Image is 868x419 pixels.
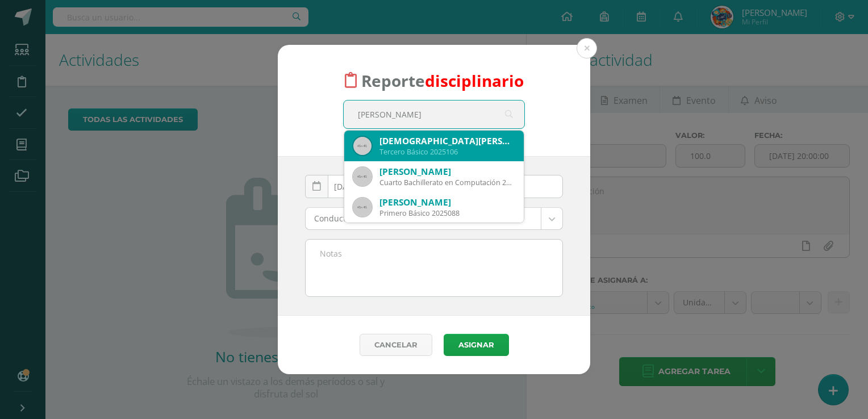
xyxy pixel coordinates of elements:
input: Busca un estudiante aquí... [344,100,524,128]
span: Conducta [314,208,532,229]
button: Asignar [444,334,509,356]
div: [DEMOGRAPHIC_DATA][PERSON_NAME] [379,135,515,147]
button: Close (Esc) [577,38,597,58]
a: Conducta [306,208,562,229]
img: 45x45 [353,137,372,155]
a: Cancelar [360,334,432,356]
div: Cuarto Bachillerato en Computación 2025127 [379,178,515,187]
div: [PERSON_NAME] [379,196,515,208]
div: [PERSON_NAME] [379,166,515,178]
img: 45x45 [353,167,372,186]
div: Primero Básico 2025088 [379,208,515,218]
img: 45x45 [353,198,372,216]
div: Tercero Básico 2025106 [379,147,515,157]
span: Reporte [361,69,524,91]
font: disciplinario [425,69,524,91]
